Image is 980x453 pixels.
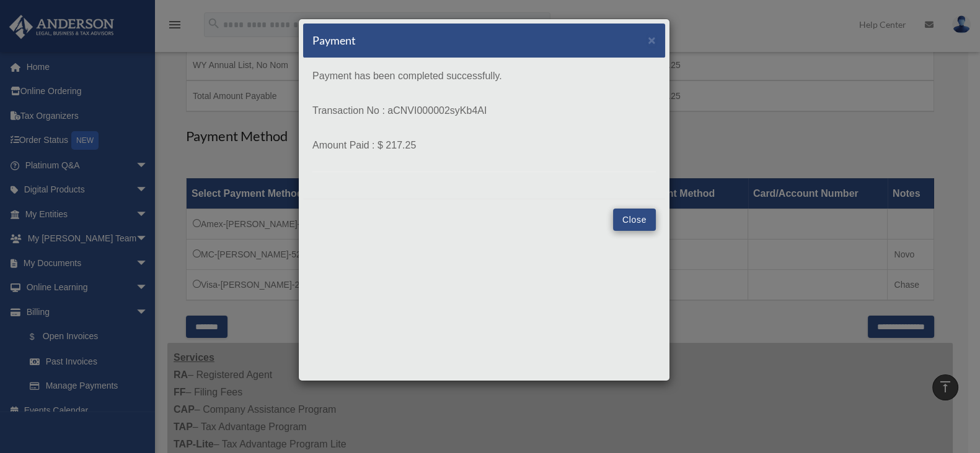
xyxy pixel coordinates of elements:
[648,33,656,46] button: Close
[312,137,656,154] p: Amount Paid : $ 217.25
[613,209,656,231] button: Close
[312,67,656,85] p: Payment has been completed successfully.
[312,33,356,48] h5: Payment
[312,102,656,119] p: Transaction No : aCNVI000002syKb4AI
[648,33,656,47] span: ×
